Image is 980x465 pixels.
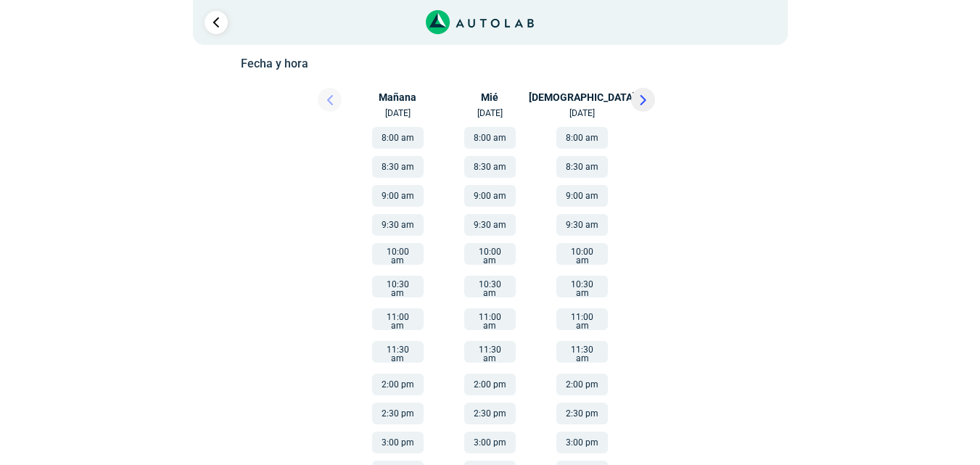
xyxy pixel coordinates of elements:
[464,127,516,149] button: 8:00 am
[241,57,739,70] h5: Fecha y hora
[372,374,424,395] button: 2:00 pm
[464,374,516,395] button: 2:00 pm
[426,15,534,28] a: Link al sitio de autolab
[464,156,516,178] button: 8:30 am
[464,214,516,236] button: 9:30 am
[464,185,516,207] button: 9:00 am
[556,156,608,178] button: 8:30 am
[556,308,608,330] button: 11:00 am
[372,156,424,178] button: 8:30 am
[556,432,608,453] button: 3:00 pm
[556,214,608,236] button: 9:30 am
[372,243,424,265] button: 10:00 am
[205,11,228,34] a: Ir al paso anterior
[464,308,516,330] button: 11:00 am
[464,403,516,424] button: 2:30 pm
[372,432,424,453] button: 3:00 pm
[556,127,608,149] button: 8:00 am
[464,432,516,453] button: 3:00 pm
[556,341,608,363] button: 11:30 am
[372,308,424,330] button: 11:00 am
[556,403,608,424] button: 2:30 pm
[556,276,608,297] button: 10:30 am
[372,341,424,363] button: 11:30 am
[372,403,424,424] button: 2:30 pm
[556,185,608,207] button: 9:00 am
[556,243,608,265] button: 10:00 am
[372,214,424,236] button: 9:30 am
[372,127,424,149] button: 8:00 am
[464,243,516,265] button: 10:00 am
[556,374,608,395] button: 2:00 pm
[372,185,424,207] button: 9:00 am
[464,341,516,363] button: 11:30 am
[372,276,424,297] button: 10:30 am
[464,276,516,297] button: 10:30 am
